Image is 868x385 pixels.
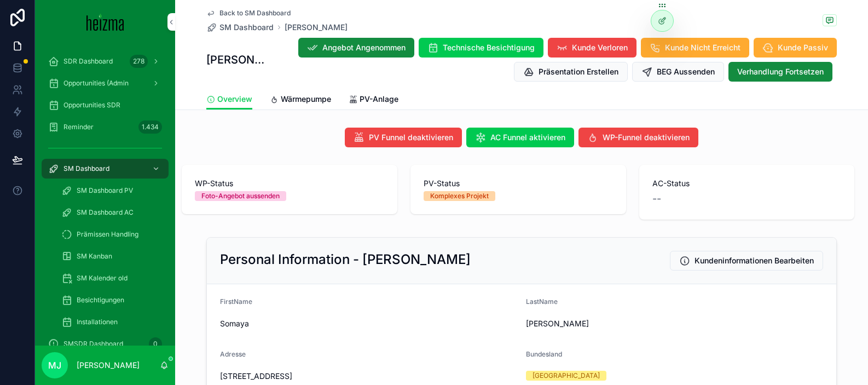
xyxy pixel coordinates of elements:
a: SMSDR Dashboard0 [42,334,169,354]
a: SM Dashboard PV [55,181,169,200]
a: Overview [206,89,252,110]
div: scrollable content [35,44,175,346]
img: App logo [86,13,124,31]
span: Adresse [220,350,246,358]
button: Präsentation Erstellen [514,62,628,82]
a: PV-Anlage [349,89,398,111]
a: Reminder1.434 [42,117,169,137]
span: WP-Status [195,178,384,189]
a: Besichtigungen [55,290,169,310]
span: SM Dashboard [219,22,274,33]
span: AC Funnel aktivieren [490,132,565,143]
span: Bundesland [526,350,562,358]
span: PV-Status [424,178,613,189]
span: SM Dashboard [63,164,109,173]
span: BEG Aussenden [657,66,715,77]
a: Wärmepumpe [270,89,331,111]
span: -- [652,191,661,206]
a: SM Kanban [55,246,169,266]
span: LastName [526,297,558,306]
span: Reminder [63,123,94,131]
span: Besichtigungen [77,296,124,304]
a: SDR Dashboard278 [42,51,169,71]
span: Präsentation Erstellen [539,66,618,77]
span: FirstName [220,297,252,306]
span: SM Dashboard PV [77,186,133,195]
a: Back to SM Dashboard [206,9,291,18]
span: SMSDR Dashboard [63,340,123,348]
span: [STREET_ADDRESS] [220,371,517,382]
span: SDR Dashboard [63,57,113,66]
a: SM Dashboard [206,22,274,33]
span: Kunde Passiv [778,42,828,53]
button: Verhandlung Fortsetzen [728,62,832,82]
span: Kunde Verloren [572,42,628,53]
a: SM Dashboard AC [55,203,169,222]
span: Back to SM Dashboard [219,9,291,18]
h1: [PERSON_NAME] [206,52,265,67]
a: Prämissen Handling [55,225,169,244]
span: Prämissen Handling [77,230,138,239]
span: Overview [217,94,252,105]
span: AC-Status [652,178,842,189]
span: Technische Besichtigung [443,42,535,53]
div: [GEOGRAPHIC_DATA] [533,371,600,381]
span: SM Kanban [77,252,112,261]
span: Wärmepumpe [281,94,331,105]
a: [PERSON_NAME] [285,22,348,33]
span: Opportunities SDR [63,101,120,110]
button: Kunde Passiv [754,38,837,58]
span: MJ [48,359,61,372]
div: Foto-Angebot aussenden [201,191,280,201]
a: SM Kalender old [55,268,169,288]
div: Komplexes Projekt [430,191,489,201]
span: Installationen [77,318,118,326]
div: 0 [149,337,162,350]
button: Technische Besichtigung [419,38,543,58]
button: Kundeninformationen Bearbeiten [670,251,823,271]
button: AC Funnel aktivieren [466,128,574,147]
button: PV Funnel deaktivieren [345,128,462,147]
p: [PERSON_NAME] [77,360,140,371]
div: 278 [130,55,148,68]
span: Verhandlung Fortsetzen [737,66,824,77]
span: [PERSON_NAME] [526,318,823,329]
a: Opportunities (Admin [42,73,169,93]
h2: Personal Information - [PERSON_NAME] [220,251,471,268]
button: WP-Funnel deaktivieren [578,128,698,147]
button: BEG Aussenden [632,62,724,82]
span: Kunde Nicht Erreicht [665,42,740,53]
button: Angebot Angenommen [298,38,414,58]
span: WP-Funnel deaktivieren [603,132,690,143]
button: Kunde Nicht Erreicht [641,38,749,58]
span: Kundeninformationen Bearbeiten [695,255,814,266]
span: PV-Anlage [360,94,398,105]
span: Angebot Angenommen [322,42,406,53]
span: Somaya [220,318,517,329]
span: PV Funnel deaktivieren [369,132,453,143]
span: Opportunities (Admin [63,79,129,88]
a: Opportunities SDR [42,95,169,115]
button: Kunde Verloren [548,38,636,58]
span: SM Kalender old [77,274,128,283]
div: 1.434 [138,120,162,134]
a: SM Dashboard [42,159,169,179]
span: SM Dashboard AC [77,208,134,217]
a: Installationen [55,312,169,332]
